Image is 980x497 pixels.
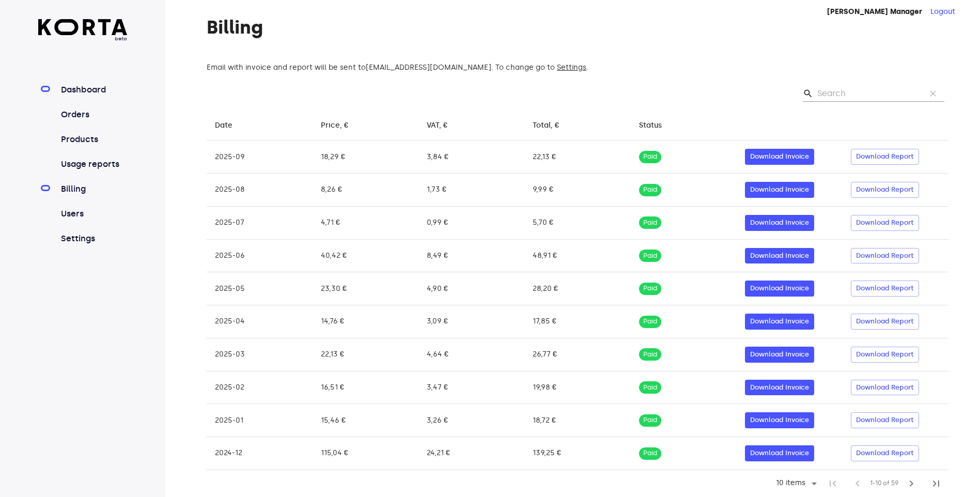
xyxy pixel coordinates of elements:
[639,284,661,293] span: Paid
[851,151,919,160] a: Download Report
[851,445,919,461] button: Download Report
[207,63,948,73] div: Email with invoice and report will be sent to [EMAIL_ADDRESS][DOMAIN_NAME] . To change go to .
[851,447,919,456] a: Download Report
[533,119,559,132] div: Total, €
[745,149,814,165] button: Download Invoice
[639,383,661,393] span: Paid
[750,184,809,196] span: Download Invoice
[856,414,914,426] span: Download Report
[639,448,661,458] span: Paid
[924,471,948,496] span: Last Page
[427,119,461,132] span: VAT, €
[524,174,630,207] td: 9,99 €
[524,305,630,338] td: 17,85 €
[769,476,820,491] div: 10 items
[557,63,586,72] a: Settings
[856,447,914,459] span: Download Report
[851,184,919,193] a: Download Report
[745,184,814,193] a: Download Invoice
[750,151,809,163] span: Download Invoice
[851,382,919,391] a: Download Report
[524,371,630,404] td: 19,98 €
[524,404,630,437] td: 18,72 €
[418,174,524,207] td: 1,73 €
[745,380,814,396] button: Download Invoice
[745,316,814,324] a: Download Invoice
[750,316,809,328] span: Download Invoice
[745,445,814,461] button: Download Invoice
[856,151,914,163] span: Download Report
[856,283,914,294] span: Download Report
[817,85,917,102] input: Search
[524,206,630,239] td: 5,70 €
[418,338,524,371] td: 4,64 €
[207,305,313,338] td: 2025-04
[745,412,814,428] button: Download Invoice
[38,19,128,35] img: Korta
[313,437,418,470] td: 115,04 €
[745,281,814,297] button: Download Invoice
[745,349,814,358] a: Download Invoice
[524,141,630,174] td: 22,13 €
[827,7,922,16] strong: [PERSON_NAME] Manager
[639,152,661,162] span: Paid
[750,414,809,426] span: Download Invoice
[639,415,661,425] span: Paid
[313,404,418,437] td: 15,46 €
[851,182,919,198] button: Download Report
[418,437,524,470] td: 24,21 €
[851,414,919,423] a: Download Report
[851,314,919,330] button: Download Report
[524,437,630,470] td: 139,25 €
[639,317,661,327] span: Paid
[59,208,128,220] a: Users
[851,283,919,291] a: Download Report
[745,447,814,456] a: Download Invoice
[851,217,919,226] a: Download Report
[38,19,128,42] a: beta
[313,239,418,272] td: 40,42 €
[745,182,814,198] button: Download Invoice
[418,371,524,404] td: 3,47 €
[851,347,919,363] button: Download Report
[321,119,349,132] div: Price, €
[899,471,924,496] span: Next Page
[207,174,313,207] td: 2025-08
[745,217,814,226] a: Download Invoice
[207,371,313,404] td: 2025-02
[418,272,524,305] td: 4,90 €
[745,347,814,363] button: Download Invoice
[639,251,661,261] span: Paid
[745,215,814,231] button: Download Invoice
[418,239,524,272] td: 8,49 €
[59,232,128,245] a: Settings
[207,404,313,437] td: 2025-01
[851,412,919,428] button: Download Report
[745,248,814,264] button: Download Invoice
[313,206,418,239] td: 4,71 €
[851,250,919,259] a: Download Report
[38,35,128,42] span: beta
[851,281,919,297] button: Download Report
[851,248,919,264] button: Download Report
[750,283,809,294] span: Download Invoice
[856,184,914,196] span: Download Report
[207,437,313,470] td: 2024-12
[524,239,630,272] td: 48,91 €
[639,350,661,360] span: Paid
[745,382,814,391] a: Download Invoice
[524,338,630,371] td: 26,77 €
[773,479,808,488] div: 10 items
[930,477,942,490] span: last_page
[856,349,914,361] span: Download Report
[851,316,919,324] a: Download Report
[59,84,128,96] a: Dashboard
[207,239,313,272] td: 2025-06
[856,382,914,394] span: Download Report
[59,158,128,170] a: Usage reports
[745,250,814,259] a: Download Invoice
[750,447,809,459] span: Download Invoice
[870,478,899,489] span: 1-10 of 59
[745,414,814,423] a: Download Invoice
[930,7,955,17] button: Logout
